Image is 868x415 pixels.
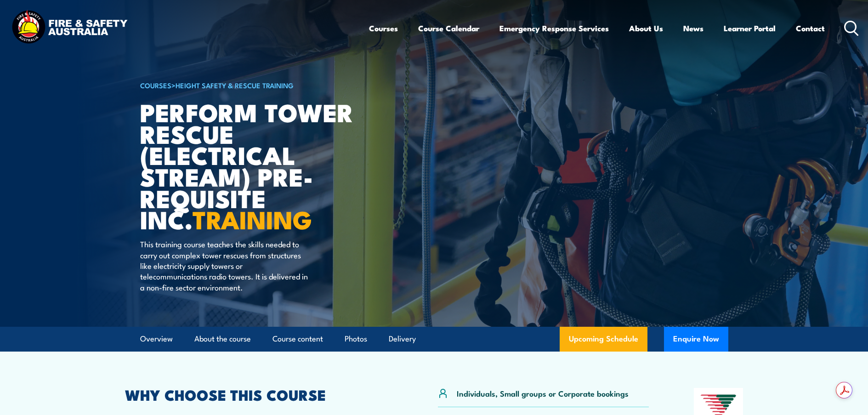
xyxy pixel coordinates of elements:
[176,80,294,90] a: Height Safety & Rescue Training
[193,199,312,238] strong: TRAINING
[272,327,323,351] a: Course content
[389,327,416,351] a: Delivery
[629,16,663,40] a: About Us
[140,239,308,292] p: This training course teaches the skills needed to carry out complex tower rescues from structures...
[724,16,776,40] a: Learner Portal
[140,327,173,351] a: Overview
[194,327,251,351] a: About the course
[140,80,367,91] h6: >
[369,16,398,40] a: Courses
[683,16,703,40] a: News
[125,388,393,401] h2: WHY CHOOSE THIS COURSE
[560,327,647,352] a: Upcoming Schedule
[457,388,629,398] p: Individuals, Small groups or Corporate bookings
[345,327,367,351] a: Photos
[140,80,171,90] a: COURSES
[664,327,728,352] button: Enquire Now
[796,16,825,40] a: Contact
[499,16,609,40] a: Emergency Response Services
[140,101,367,230] h1: Perform tower rescue (Electrical Stream) Pre-requisite inc.
[418,16,479,40] a: Course Calendar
